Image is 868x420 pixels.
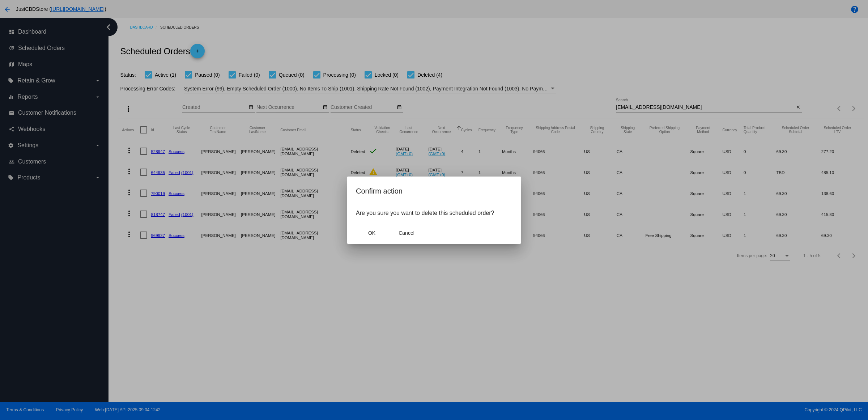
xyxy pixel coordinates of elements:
span: OK [368,230,375,236]
p: Are you sure you want to delete this scheduled order? [356,210,512,216]
button: Close dialog [356,226,388,239]
h2: Confirm action [356,185,512,197]
span: Cancel [399,230,414,236]
button: Close dialog [391,226,422,239]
